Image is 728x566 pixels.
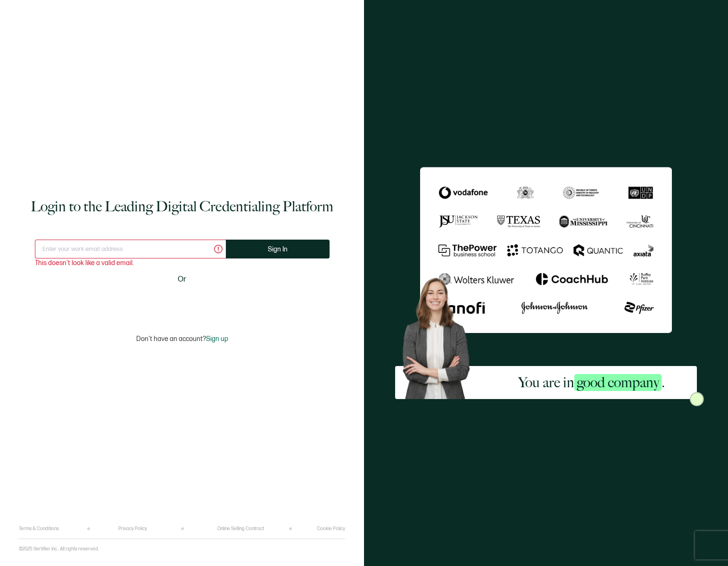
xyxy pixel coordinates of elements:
[31,197,333,216] h1: Login to the Leading Digital Credentialing Platform
[420,167,672,333] img: Sertifier Login - You are in <span class="strong-h">good company</span>.
[317,526,345,532] a: Cookie Policy
[518,373,665,392] h2: You are in .
[217,526,264,532] a: Online Selling Contract
[574,374,662,391] span: good company
[690,392,704,406] img: Sertifier Login
[19,526,59,532] a: Terms & Conditions
[206,335,228,343] span: Sign up
[213,244,223,254] ion-icon: alert circle outline
[178,274,186,285] span: Or
[123,291,241,312] iframe: Sign in with Google Button
[35,240,226,258] input: Enter your work email address
[35,260,134,266] span: This doesn't look like a valid email.
[136,335,228,343] p: Don't have an account?
[118,526,147,532] a: Privacy Policy
[19,546,99,552] p: ©2025 Sertifier Inc.. All rights reserved.
[395,272,486,399] img: Sertifier Login - You are in <span class="strong-h">good company</span>. Hero
[268,246,288,253] span: Sign In
[226,240,330,258] button: Sign In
